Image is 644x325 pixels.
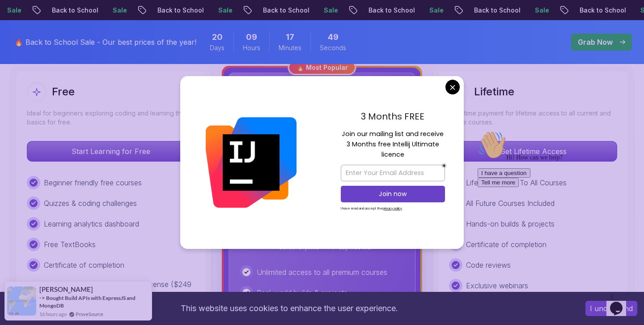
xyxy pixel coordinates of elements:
[44,177,142,188] p: Beginner friendly free courses
[320,43,346,52] span: Seconds
[474,127,635,285] iframe: chat widget
[466,239,547,250] p: Certificate of completion
[150,6,211,15] p: Back to School
[572,6,633,15] p: Back to School
[528,6,556,15] p: Sale
[466,177,567,188] p: Lifetime Access To All Courses
[4,51,45,60] button: Tell me more
[279,43,301,52] span: Minutes
[39,294,45,301] span: ->
[246,31,257,43] span: 9 Hours
[257,267,387,278] p: Unlimited access to all premium courses
[606,289,635,316] iframe: chat widget
[328,31,339,43] span: 49 Seconds
[585,301,637,316] button: Accept cookies
[422,6,451,15] p: Sale
[44,279,195,300] p: 3 months IntelliJ IDEA Ultimate license ($249 value)
[4,41,56,51] button: I have a question
[466,218,555,229] p: Hands-on builds & projects
[106,6,134,15] p: Sale
[449,109,617,127] p: One-time payment for lifetime access to all current and future courses.
[27,147,195,156] a: Start Learning for Free
[4,4,32,32] img: :wave:
[361,6,422,15] p: Back to School
[466,280,528,291] p: Exclusive webinars
[44,239,96,250] p: Free TextBooks
[44,218,139,229] p: Learning analytics dashboard
[27,141,195,161] p: Start Learning for Free
[466,198,555,209] p: All Future Courses Included
[578,37,613,47] p: Grab Now
[52,85,75,99] h2: Free
[27,141,195,162] button: Start Learning for Free
[39,295,136,309] a: Bought Build APIs with ExpressJS and MongoDB
[257,287,347,298] p: Real-world builds & projects
[211,6,240,15] p: Sale
[27,109,195,127] p: Ideal for beginners exploring coding and learning the basics for free.
[7,299,572,318] div: This website uses cookies to enhance the user experience.
[4,4,165,60] div: 👋Hi! How can we help?I have a questionTell me more
[474,85,514,99] h2: Lifetime
[7,287,36,316] img: provesource social proof notification image
[4,27,89,34] span: Hi! How can we help?
[14,37,196,47] p: 🔥 Back to School Sale - Our best prices of the year!
[317,6,345,15] p: Sale
[467,6,528,15] p: Back to School
[44,198,137,209] p: Quizzes & coding challenges
[76,310,103,318] a: ProveSource
[256,6,317,15] p: Back to School
[45,6,106,15] p: Back to School
[212,31,223,43] span: 20 Days
[466,260,511,270] p: Code reviews
[286,31,294,43] span: 17 Minutes
[39,286,93,293] span: [PERSON_NAME]
[210,43,225,52] span: Days
[44,260,124,270] p: Certificate of completion
[243,43,260,52] span: Hours
[39,310,67,318] span: 16 hours ago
